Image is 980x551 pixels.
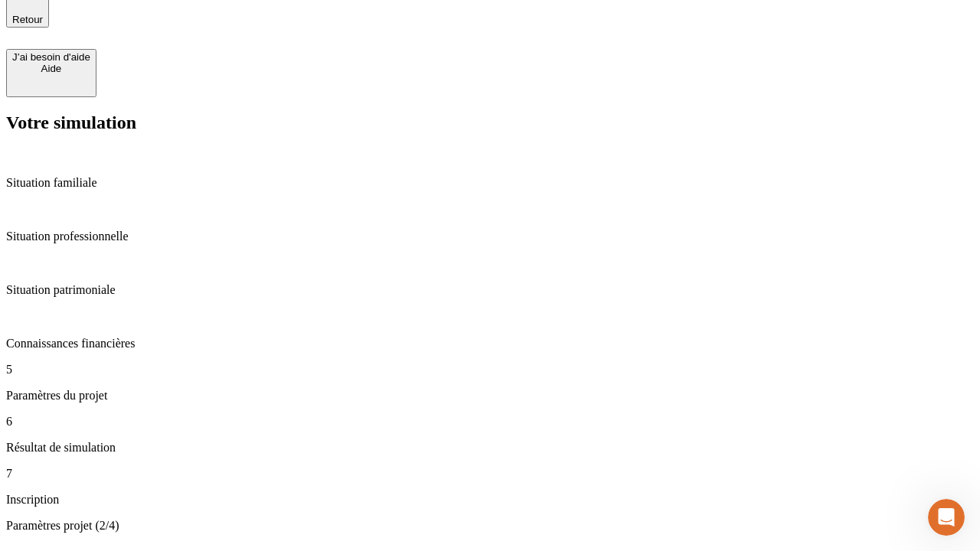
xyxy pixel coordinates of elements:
[6,283,974,297] p: Situation patrimoniale
[6,230,974,243] p: Situation professionnelle
[6,389,974,403] p: Paramètres du projet
[6,112,974,133] h2: Votre simulation
[6,363,974,377] p: 5
[6,415,974,429] p: 6
[6,441,974,455] p: Résultat de simulation
[6,49,96,97] button: J’ai besoin d'aideAide
[6,467,974,481] p: 7
[6,519,974,533] p: Paramètres projet (2/4)
[6,176,974,190] p: Situation familiale
[928,499,965,536] iframe: Intercom live chat
[12,14,43,25] span: Retour
[12,63,90,74] div: Aide
[6,493,974,507] p: Inscription
[6,337,974,350] p: Connaissances financières
[12,51,90,63] div: J’ai besoin d'aide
